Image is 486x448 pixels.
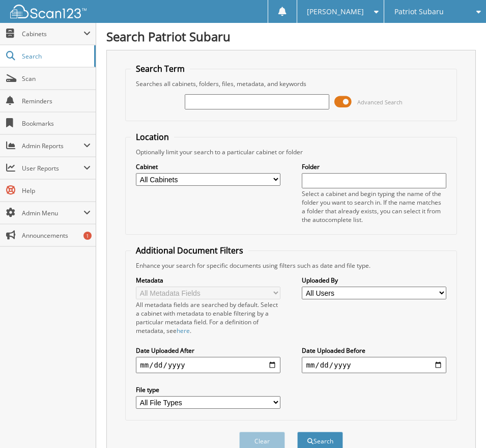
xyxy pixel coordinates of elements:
[22,30,83,38] span: Cabinets
[22,231,91,240] span: Announcements
[131,148,451,156] div: Optionally limit your search to a particular cabinet or folder
[136,276,280,285] label: Metadata
[131,63,190,74] legend: Search Term
[131,131,174,143] legend: Location
[136,385,280,394] label: File type
[131,79,451,88] div: Searches all cabinets, folders, files, metadata, and keywords
[22,164,83,173] span: User Reports
[177,326,190,335] a: here
[136,357,280,373] input: start
[131,261,451,270] div: Enhance your search for specific documents using filters such as date and file type.
[302,276,446,285] label: Uploaded By
[22,97,91,105] span: Reminders
[136,162,280,171] label: Cabinet
[357,98,403,106] span: Advanced Search
[10,5,87,18] img: scan123-logo-white.svg
[136,300,280,335] div: All metadata fields are searched by default. Select a cabinet with metadata to enable filtering b...
[131,245,248,256] legend: Additional Document Filters
[83,232,92,240] div: 1
[22,119,91,128] span: Bookmarks
[394,9,444,15] span: Patriot Subaru
[302,189,446,224] div: Select a cabinet and begin typing the name of the folder you want to search in. If the name match...
[22,209,83,217] span: Admin Menu
[22,52,89,61] span: Search
[106,28,476,45] h1: Search Patriot Subaru
[302,357,446,373] input: end
[136,346,280,355] label: Date Uploaded After
[22,186,91,195] span: Help
[302,162,446,171] label: Folder
[22,142,83,150] span: Admin Reports
[302,346,446,355] label: Date Uploaded Before
[22,74,91,83] span: Scan
[307,9,364,15] span: [PERSON_NAME]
